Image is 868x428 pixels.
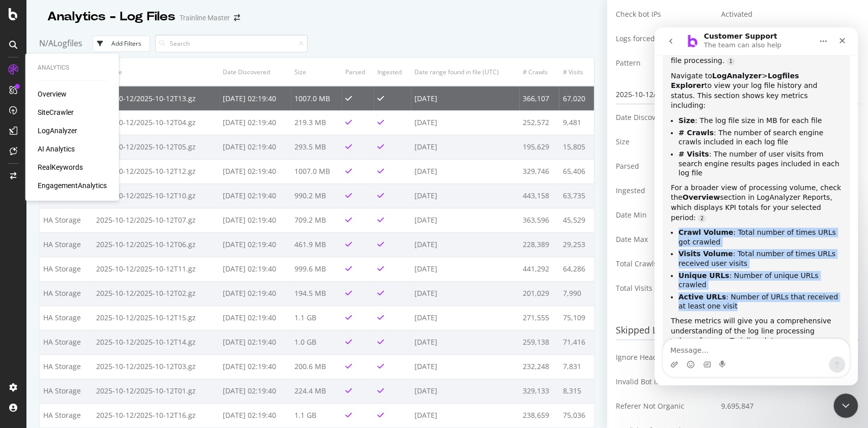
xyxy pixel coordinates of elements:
h3: Skipped Lines [616,321,859,340]
td: HA Storage [40,403,93,427]
td: [DATE] [411,110,519,135]
td: Invalid Bot IP [616,370,713,394]
td: 2025-10-12/2025-10-12T04.gz [93,110,219,135]
a: RealKeywords [38,162,83,172]
td: HA Storage [40,305,93,330]
td: 232,248 [519,354,559,379]
td: 1.1 GB [291,305,342,330]
b: Logfiles Explorer [16,44,144,63]
td: 2025-10-12/2025-10-12T01.gz [93,379,219,403]
th: Ingested [374,58,411,86]
button: Start recording [65,333,73,341]
th: Parsed [342,58,374,86]
li: : The number of search engine crawls included in each log file [24,101,187,119]
td: 29,253 [559,232,594,257]
td: 200.6 MB [291,354,342,379]
td: 2025-10-12/2025-10-12T02.gz [93,281,219,305]
td: Size [616,130,713,154]
td: [DATE] [411,281,519,305]
td: 990.2 MB [291,184,342,208]
td: 329,133 [519,379,559,403]
b: Overview [28,166,66,174]
td: Activated [713,2,859,26]
td: [DATE] 02:19:40 [219,110,291,135]
li: : The log file size in MB for each file [24,88,187,98]
td: 999.6 MB [291,257,342,281]
td: 45,529 [559,208,594,232]
td: HA Storage [40,354,93,379]
td: Date Discovered [616,105,713,130]
td: Total Crawls [616,252,713,276]
td: [DATE] 02:19:40 [219,232,291,257]
td: 64,286 [559,257,594,281]
td: [DATE] [411,403,519,427]
td: 2025-10-12/2025-10-12T13.gz [93,86,219,110]
iframe: Intercom live chat [654,27,858,385]
td: [DATE] 02:19:40 [219,403,291,427]
td: [DATE] [411,135,519,159]
td: 363,596 [519,208,559,232]
td: Date Max [616,227,713,252]
td: 329,746 [519,159,559,184]
td: 2025-10-12/2025-10-12T14.gz [93,330,219,354]
b: LogAnalyzer [57,44,107,52]
td: 2025-10-12/2025-10-12T15.gz [93,305,219,330]
th: # Crawls [519,58,559,86]
div: These metrics will give you a comprehensive understanding of the log line processing volume for y... [16,289,187,319]
td: 238,659 [519,403,559,427]
div: arrow-right-arrow-left [234,14,240,21]
td: HA Storage [40,379,93,403]
a: AI Analytics [38,144,75,154]
b: Active URLs [24,265,72,273]
textarea: Message… [9,312,195,329]
div: Analytics - Log Files [47,8,175,25]
td: HA Storage [40,257,93,281]
td: 63,735 [559,184,594,208]
td: 2025-10-12/2025-10-12T03.gz [93,354,219,379]
td: [DATE] [411,257,519,281]
td: 2025-10-12/2025-10-12T12.gz [93,159,219,184]
span: 9,695,847 [721,401,754,411]
th: Date Discovered [219,58,291,86]
td: 194.5 MB [291,281,342,305]
a: EngagementAnalytics [38,180,107,191]
td: Parsed [616,154,713,178]
div: Add Filters [111,39,141,48]
th: Size [291,58,342,86]
div: Analytics [38,64,107,72]
td: [DATE] 02:19:40 [219,281,291,305]
td: 228,389 [519,232,559,257]
td: Date Min [616,203,713,227]
th: Filename [93,58,219,86]
a: Overview [38,89,67,99]
td: [DATE] 02:19:40 [219,159,291,184]
td: 2025-10-12/2025-10-12T07.gz [93,208,219,232]
button: Emoji picker [32,333,40,341]
td: [DATE] 02:19:40 [219,257,291,281]
td: 15,805 [559,135,594,159]
td: [DATE] 02:19:40 [219,305,291,330]
td: [DATE] [411,159,519,184]
td: [DATE] 02:19:40 [219,354,291,379]
td: 201,029 [519,281,559,305]
div: 2025-10-12/2025-10-12T13.gz [616,85,859,104]
td: Ignore Header Line [616,345,713,370]
td: [DATE] 02:19:40 [219,330,291,354]
td: 293.5 MB [291,135,342,159]
b: Crawl Volume [24,201,79,209]
td: [DATE] [411,86,519,110]
td: 1007.0 MB [291,86,342,110]
button: Send a message… [174,329,191,345]
td: [DATE] 02:19:40 [219,135,291,159]
li: : The number of user visits from search engine results pages included in each log file [24,122,187,150]
td: 1007.0 MB [291,159,342,184]
button: Gif picker [48,333,56,341]
td: HA Storage [40,281,93,305]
